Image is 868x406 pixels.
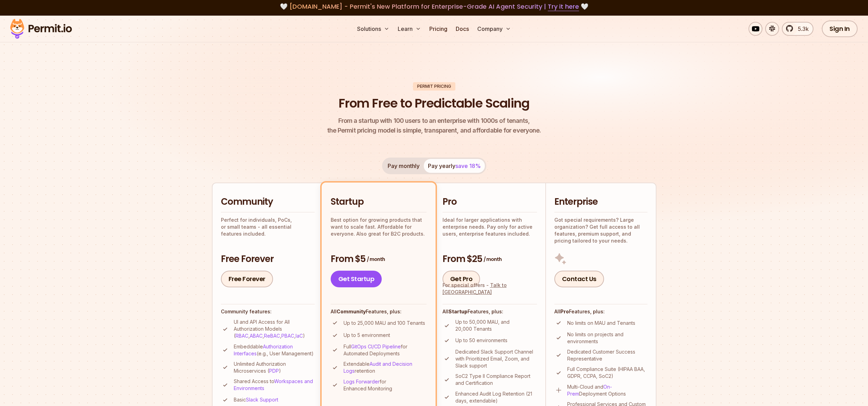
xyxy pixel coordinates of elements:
[567,366,647,380] p: Full Compliance Suite (HIPAA BAA, GDPR, CCPA, SoC2)
[234,319,315,339] p: UI and API Access for All Authorization Models ( , , , , )
[554,308,647,315] h4: All Features, plus:
[794,25,809,33] span: 5.3k
[234,344,293,356] a: Authorization Interfaces
[455,319,537,332] p: Up to 50,000 MAU, and 20,000 Tenants
[234,396,278,403] p: Basic
[234,343,315,357] p: Embeddable (e.g., User Management)
[354,22,392,36] button: Solutions
[331,196,427,208] h2: Startup
[474,22,514,36] button: Company
[17,2,851,11] div: 🤍 🤍
[331,217,427,237] p: Best option for growing products that want to scale fast. Affordable for everyone. Also great for...
[567,383,647,397] p: Multi-Cloud and Deployment Options
[327,116,541,126] span: From a startup with 100 users to an enterprise with 1000s of tenants,
[443,253,537,265] h3: From $25
[443,282,537,296] div: For special offers -
[331,271,382,287] a: Get Startup
[413,82,455,91] div: Permit Pricing
[443,196,537,208] h2: Pro
[483,256,502,263] span: / month
[296,333,303,339] a: IaC
[235,333,248,339] a: RBAC
[234,378,315,392] p: Shared Access to
[339,95,529,112] h1: From Free to Predictable Scaling
[554,217,647,244] p: Got special requirements? Large organization? Get full access to all features, premium support, a...
[344,378,427,392] p: for Enhanced Monitoring
[395,22,424,36] button: Learn
[383,159,424,173] button: Pay monthly
[427,22,450,36] a: Pricing
[344,361,427,374] p: Extendable retention
[782,22,813,36] a: 5.3k
[554,196,647,208] h2: Enterprise
[567,348,647,362] p: Dedicated Customer Success Representative
[264,333,280,339] a: ReBAC
[331,308,427,315] h4: All Features, plus:
[344,332,390,339] p: Up to 5 environment
[822,20,858,37] a: Sign In
[344,379,380,384] a: Logs Forwarder
[221,217,315,237] p: Perfect for individuals, PoCs, or small teams - all essential features included.
[453,22,472,36] a: Docs
[443,217,537,237] p: Ideal for larger applications with enterprise needs. Pay only for active users, enterprise featur...
[455,373,537,387] p: SoC2 Type II Compliance Report and Certification
[234,361,315,374] p: Unlimited Authorization Microservices ( )
[221,271,273,287] a: Free Forever
[289,2,579,11] span: [DOMAIN_NAME] - Permit's New Platform for Enterprise-Grade AI Agent Security |
[455,390,537,404] p: Enhanced Audit Log Retention (21 days, extendable)
[246,397,278,403] a: Slack Support
[554,271,604,287] a: Contact Us
[331,253,427,265] h3: From $5
[567,320,635,327] p: No limits on MAU and Tenants
[337,308,366,314] strong: Community
[327,116,541,135] p: the Permit pricing model is simple, transparent, and affordable for everyone.
[443,271,480,287] a: Get Pro
[367,256,385,263] span: / month
[344,361,412,374] a: Audit and Decision Logs
[548,2,579,11] a: Try it here
[221,253,315,265] h3: Free Forever
[7,17,75,41] img: Permit logo
[351,344,401,349] a: GitOps CI/CD Pipeline
[455,337,507,344] p: Up to 50 environments
[448,308,468,314] strong: Startup
[344,320,425,327] p: Up to 25,000 MAU and 100 Tenants
[560,308,569,314] strong: Pro
[344,343,427,357] p: Full for Automated Deployments
[281,333,294,339] a: PBAC
[269,368,279,374] a: PDP
[567,331,647,345] p: No limits on projects and environments
[221,196,315,208] h2: Community
[221,308,315,315] h4: Community features:
[567,384,612,397] a: On-Prem
[443,308,537,315] h4: All Features, plus:
[455,348,537,369] p: Dedicated Slack Support Channel with Prioritized Email, Zoom, and Slack support
[250,333,263,339] a: ABAC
